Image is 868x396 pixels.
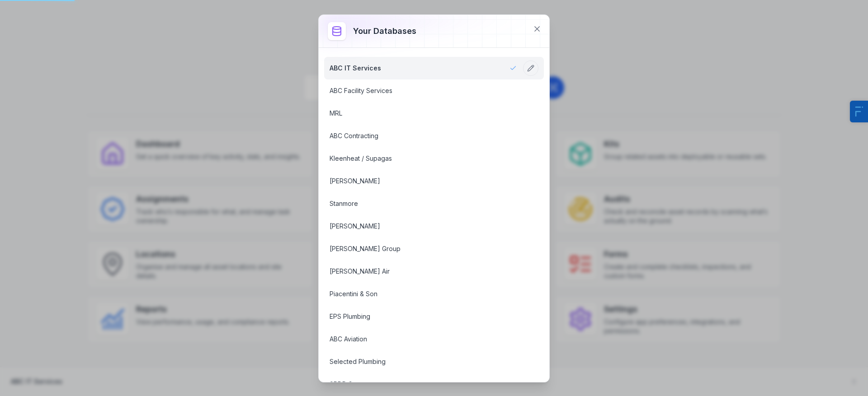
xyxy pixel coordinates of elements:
[330,222,517,231] a: [PERSON_NAME]
[330,64,517,73] a: ABC IT Services
[330,312,517,321] a: EPS Plumbing
[330,357,517,366] a: Selected Plumbing
[330,154,517,163] a: Kleenheat / Supagas
[330,380,517,389] a: SPDR Group
[330,177,517,186] a: [PERSON_NAME]
[330,86,517,95] a: ABC Facility Services
[330,289,517,298] a: Piacentini & Son
[330,335,517,344] a: ABC Aviation
[330,244,517,253] a: [PERSON_NAME] Group
[330,131,517,140] a: ABC Contracting
[353,25,416,37] h3: Your databases
[330,199,517,208] a: Stanmore
[330,109,517,118] a: MRL
[330,267,517,276] a: [PERSON_NAME] Air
